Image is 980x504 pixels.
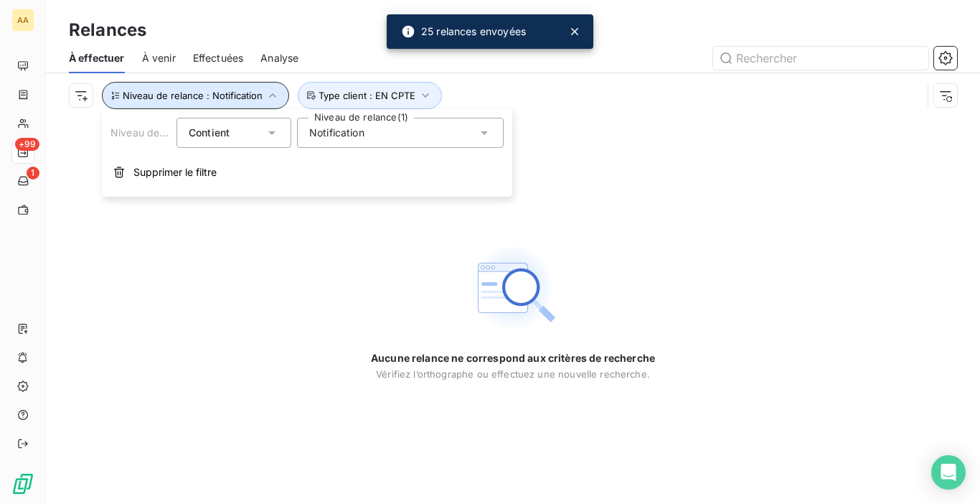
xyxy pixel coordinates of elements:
span: Type client : EN CPTE [319,90,415,101]
button: Type client : EN CPTE [298,82,442,109]
button: Niveau de relance : Notification [102,82,289,109]
span: Vérifiez l’orthographe ou effectuez une nouvelle recherche. [376,368,650,380]
span: Contient [189,126,230,139]
div: AA [11,9,34,32]
img: Empty state [467,242,559,334]
span: Notification [309,126,364,140]
span: Niveau de relance [110,126,198,139]
span: Supprimer le filtre [133,165,217,179]
input: Rechercher [713,47,928,70]
button: Supprimer le filtre [102,157,512,188]
span: Analyse [260,51,298,65]
div: Open Intercom Messenger [931,455,966,490]
h3: Relances [69,17,146,43]
span: Aucune relance ne correspond aux critères de recherche [371,351,655,365]
span: Niveau de relance : Notification [123,90,263,101]
span: À effectuer [69,51,125,65]
span: À venir [142,51,176,65]
span: Effectuées [193,51,244,65]
span: 1 [27,167,39,179]
img: Logo LeanPay [11,472,34,495]
span: +99 [15,138,39,151]
div: 25 relances envoyées [401,19,526,45]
